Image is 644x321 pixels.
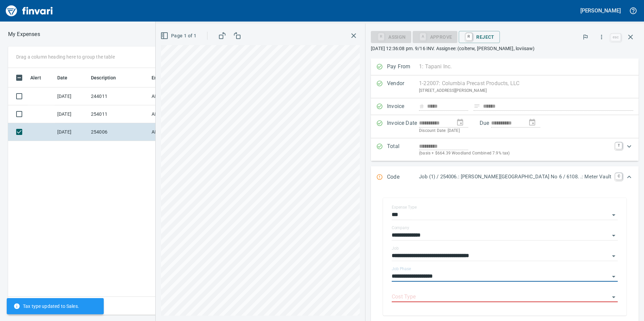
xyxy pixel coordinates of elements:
[57,74,76,82] span: Date
[387,173,419,182] p: Code
[419,150,611,157] p: (basis + $664.39 Woodland Combined 7.9% tax)
[16,53,115,60] p: Drag a column heading here to group the table
[152,74,173,82] span: Employee
[594,30,609,44] button: More
[8,30,40,38] p: My Expenses
[55,105,88,123] td: [DATE]
[371,45,639,52] p: [DATE] 12:36:08 pm. 9/16 INV. Assignee: (colterw, [PERSON_NAME], loviisaw)
[609,292,618,302] button: Open
[371,166,639,188] div: Expand
[149,87,199,105] td: AP Invoices
[30,74,50,82] span: Alert
[392,267,411,271] label: Job Phase
[615,173,622,180] a: C
[609,272,618,281] button: Open
[609,231,618,240] button: Open
[91,74,116,82] span: Description
[152,74,182,82] span: Employee
[609,29,639,45] span: Close invoice
[387,142,419,157] p: Total
[392,226,409,230] label: Company
[57,74,68,82] span: Date
[159,30,199,42] button: Page 1 of 1
[371,34,411,39] div: Assign
[392,205,417,209] label: Expense Type
[578,30,593,44] button: Flag
[4,3,55,19] img: Finvari
[615,142,622,149] a: T
[609,210,618,220] button: Open
[91,74,125,82] span: Description
[419,173,611,181] p: Job (1) / 254006.: [PERSON_NAME][GEOGRAPHIC_DATA] No 6 / 6108. .: Meter Vault
[162,32,196,40] span: Page 1 of 1
[88,123,149,141] td: 254006
[13,303,79,310] span: Tax type updated to Sales.
[8,30,40,38] nav: breadcrumb
[55,87,88,105] td: [DATE]
[88,87,149,105] td: 244011
[371,138,639,161] div: Expand
[88,105,149,123] td: 254011
[149,123,199,141] td: AP Invoices
[30,74,41,82] span: Alert
[609,251,618,261] button: Open
[611,34,621,41] a: esc
[392,246,399,250] label: Job
[55,123,88,141] td: [DATE]
[149,105,199,123] td: AP Invoices
[579,5,622,16] button: [PERSON_NAME]
[459,31,500,43] button: RReject
[413,34,458,39] div: Cost Type required
[466,33,472,40] a: R
[580,7,621,14] h5: [PERSON_NAME]
[464,31,494,43] span: Reject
